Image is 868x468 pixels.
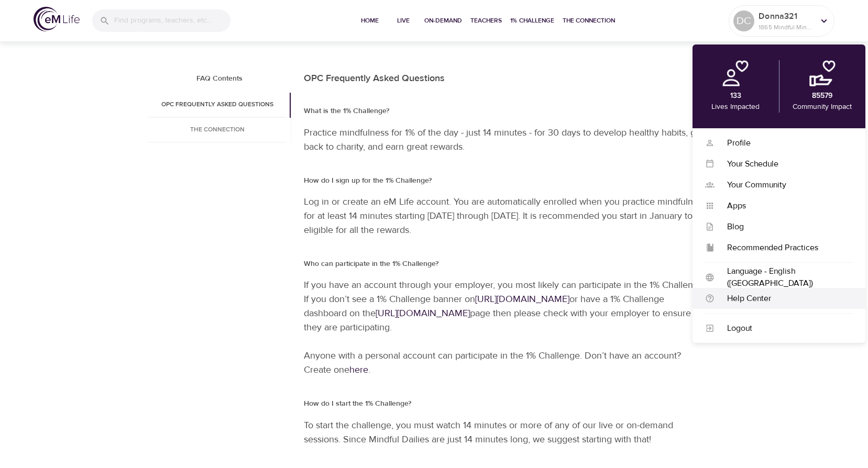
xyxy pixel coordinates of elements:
img: personal.png [722,60,749,86]
span: The Connection [155,125,280,136]
p: Practice mindfulness for 1% of the day - just 14 minutes - for 30 days to develop healthy habits,... [304,126,708,154]
p: If you have an account through your employer, you most likely can participate in the 1% Challenge... [304,278,708,377]
span: Teachers [470,15,502,26]
p: Lives Impacted [711,102,760,113]
span: The Connection [563,15,615,26]
p: 1865 Mindful Minutes [759,23,814,32]
div: Your Schedule [715,158,853,170]
span: 1% Challenge [510,15,554,26]
p: Donna321 [759,10,814,23]
h4: OPC Frequently Asked Questions [304,73,708,84]
p: 133 [730,91,741,102]
div: Your Community [715,179,853,191]
div: Logout [715,322,853,335]
p: To start the challenge, you must watch 14 minutes or more of any of our live or on-demand session... [304,418,708,447]
img: community.png [809,60,836,86]
div: Language - English ([GEOGRAPHIC_DATA]) [715,265,853,289]
div: Help Center [715,293,853,305]
p: Community Impact [793,102,852,113]
a: [URL][DOMAIN_NAME] [376,307,470,319]
a: [URL][DOMAIN_NAME] [475,293,569,305]
div: FAQs [148,93,291,143]
input: Find programs, teachers, etc... [114,9,230,32]
span: Home [357,15,382,26]
div: DC [733,10,754,31]
h6: How do I sign up for the 1% Challenge? [304,175,708,186]
h6: Who can participate in the 1% Challenge? [304,258,708,270]
div: Blog [715,221,853,233]
div: Recommended Practices [715,242,853,254]
h6: What is the 1% Challenge? [304,105,708,117]
img: logo [34,7,80,31]
p: 85579 [812,91,832,102]
h6: FAQ Contents [148,73,291,84]
div: Profile [715,137,853,149]
span: Live [391,15,416,26]
span: On-Demand [424,15,462,26]
span: OPC Frequently Asked Questions [155,99,280,110]
p: Log in or create an eM Life account. You are automatically enrolled when you practice mindfulness... [304,195,708,237]
div: Apps [715,200,853,212]
a: here [349,364,368,376]
h6: How do I start the 1% Challenge? [304,398,708,409]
